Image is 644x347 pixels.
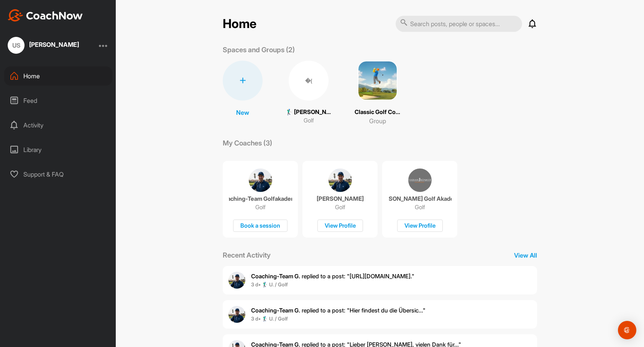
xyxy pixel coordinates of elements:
p: Golf [335,203,345,211]
img: CoachNow [8,9,83,21]
div: Library [4,140,112,159]
div: Home [4,66,112,86]
p: Golf [304,116,314,125]
img: coach avatar [408,169,432,192]
div: [PERSON_NAME] [29,41,79,48]
div: Book a session [233,220,287,232]
b: 3 d • 🏌‍♂ U. / Golf [251,316,288,322]
p: New [236,108,249,117]
p: Recent Activity [223,250,271,260]
b: Coaching-Team G. [251,273,300,280]
input: Search posts, people or spaces... [396,16,522,32]
p: [PERSON_NAME] [317,195,364,203]
p: Group [369,116,386,126]
div: US [8,37,25,54]
div: Support & FAQ [4,165,112,184]
p: Coaching-Team Golfakademie [229,195,292,203]
p: View All [514,251,537,260]
b: Coaching-Team G. [251,307,300,314]
b: 3 d • 🏌‍♂ U. / Golf [251,281,288,288]
p: 🏌‍♂ [PERSON_NAME] (35.7) [286,108,332,117]
img: square_940d96c4bb369f85efc1e6d025c58b75.png [358,61,398,101]
span: replied to a post : "Hier findest du die Übersic..." [251,307,426,314]
p: My Coaches (3) [223,138,272,148]
p: [PERSON_NAME] Golf Akademie [388,195,452,203]
p: Golf [255,203,266,211]
a: Classic Golf Coaching Gruppe 🏌️‍♂️Group [355,61,401,126]
p: Golf [415,203,425,211]
div: �( [289,61,329,101]
span: replied to a post : "[URL][DOMAIN_NAME]." [251,273,414,280]
a: �(🏌‍♂ [PERSON_NAME] (35.7)Golf [286,61,332,126]
div: View Profile [317,220,363,232]
img: user avatar [228,306,245,323]
div: Activity [4,116,112,135]
img: user avatar [228,272,245,289]
h2: Home [223,17,256,31]
div: Feed [4,91,112,110]
img: coach avatar [329,169,352,192]
div: View Profile [397,220,443,232]
div: Open Intercom Messenger [618,321,636,339]
p: Spaces and Groups (2) [223,45,295,55]
p: Classic Golf Coaching Gruppe 🏌️‍♂️ [355,108,401,117]
img: coach avatar [249,169,272,192]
